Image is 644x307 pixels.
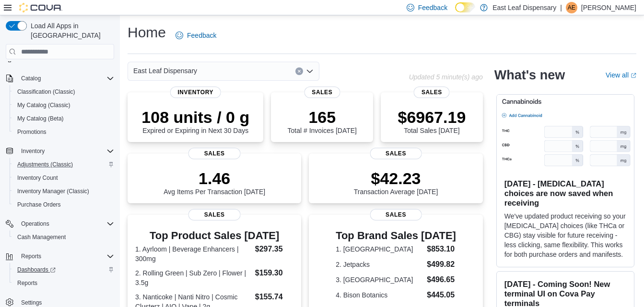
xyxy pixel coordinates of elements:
p: 108 units / 0 g [141,108,249,127]
button: Reports [2,250,118,263]
span: Classification (Classic) [13,86,114,98]
button: Classification (Classic) [10,85,118,99]
span: Cash Management [13,231,114,243]
span: Inventory Count [17,174,58,182]
a: Classification (Classic) [13,86,79,98]
span: Purchase Orders [17,201,61,208]
span: Reports [17,279,37,287]
p: $6967.19 [398,108,466,127]
button: Catalog [2,72,118,85]
span: Reports [17,251,114,262]
h2: What's new [494,67,565,83]
button: Inventory [2,144,118,158]
button: My Catalog (Beta) [10,112,118,125]
div: Ashley Easterling [566,2,577,13]
span: Inventory [21,147,45,155]
dt: 1. [GEOGRAPHIC_DATA] [336,244,423,254]
dt: 4. Bison Botanics [336,290,423,300]
button: Purchase Orders [10,198,118,211]
dt: 1. Ayrloom | Beverage Enhancers | 300mg [135,244,251,263]
span: Settings [21,299,42,307]
a: Promotions [13,126,50,138]
span: Sales [370,209,422,220]
span: Load All Apps in [GEOGRAPHIC_DATA] [27,21,114,40]
span: Operations [21,220,49,228]
span: Inventory [17,145,114,157]
span: Adjustments (Classic) [13,159,114,170]
button: Inventory Manager (Classic) [10,185,118,198]
h3: Top Brand Sales [DATE] [336,230,456,241]
span: My Catalog (Beta) [13,113,114,124]
div: Avg Items Per Transaction [DATE] [164,169,265,196]
input: Dark Mode [455,2,475,12]
p: 165 [288,108,357,127]
span: Catalog [21,75,41,82]
img: Cova [19,3,62,12]
span: Promotions [17,128,47,136]
p: | [560,2,562,13]
p: East Leaf Dispensary [492,2,556,13]
div: Transaction Average [DATE] [354,169,438,196]
span: My Catalog (Beta) [17,115,64,122]
a: Inventory Manager (Classic) [13,186,93,197]
a: View allExternal link [606,71,636,79]
span: Dashboards [17,266,56,274]
dt: 2. Rolling Green | Sub Zero | Flower | 3.5g [135,268,251,287]
p: $42.23 [354,169,438,188]
svg: External link [631,73,636,78]
span: My Catalog (Classic) [17,101,70,109]
button: Adjustments (Classic) [10,158,118,171]
span: Sales [188,148,241,159]
span: Feedback [418,3,447,12]
span: East Leaf Dispensary [133,65,197,77]
span: Adjustments (Classic) [17,161,73,168]
span: Catalog [17,73,114,84]
dd: $445.05 [427,289,456,301]
dd: $496.65 [427,274,456,285]
a: My Catalog (Classic) [13,99,74,111]
span: Inventory Manager (Classic) [13,186,114,197]
a: Dashboards [10,263,118,276]
button: Operations [17,218,53,230]
span: Reports [21,252,41,260]
button: Open list of options [306,67,314,75]
dd: $499.82 [427,259,456,270]
p: Updated 5 minute(s) ago [409,73,483,81]
button: Promotions [10,125,118,139]
a: Inventory Count [13,172,62,184]
a: Purchase Orders [13,199,65,210]
span: Dashboards [13,264,114,275]
span: Classification (Classic) [17,88,75,96]
h1: Home [128,23,166,42]
a: Cash Management [13,231,70,243]
span: Sales [414,87,450,98]
span: Sales [370,148,422,159]
button: Clear input [295,67,303,75]
span: Sales [188,209,241,220]
p: 1.46 [164,169,265,188]
h3: Top Product Sales [DATE] [135,230,293,241]
span: Inventory [170,87,221,98]
button: Catalog [17,73,45,84]
span: Inventory Count [13,172,114,184]
span: AE [568,2,575,13]
span: Purchase Orders [13,199,114,210]
dt: 3. [GEOGRAPHIC_DATA] [336,275,423,285]
button: Inventory Count [10,171,118,185]
span: Cash Management [17,233,66,241]
button: Cash Management [10,230,118,244]
p: [PERSON_NAME] [581,2,636,13]
a: Dashboards [13,264,59,275]
dd: $297.35 [255,243,294,255]
span: My Catalog (Classic) [13,99,114,111]
div: Total Sales [DATE] [398,108,466,134]
button: Operations [2,217,118,230]
p: We've updated product receiving so your [MEDICAL_DATA] choices (like THCa or CBG) stay visible fo... [504,211,626,259]
span: Promotions [13,126,114,138]
a: Feedback [172,26,220,45]
a: Reports [13,277,41,289]
dt: 2. Jetpacks [336,260,423,269]
span: Sales [304,87,340,98]
button: Reports [10,276,118,290]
